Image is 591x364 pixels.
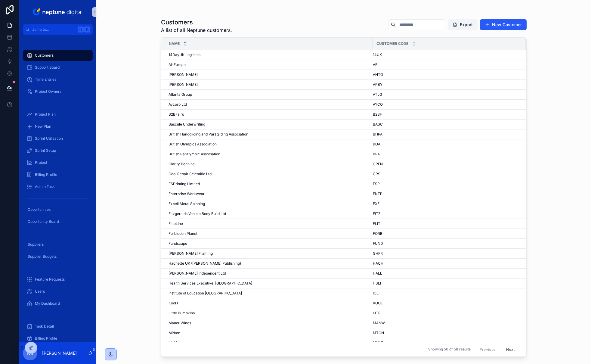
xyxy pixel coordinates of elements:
[373,331,518,335] a: MTON
[373,221,518,226] a: FLIT
[42,350,77,356] p: [PERSON_NAME]
[373,72,383,77] span: ANTG
[23,74,93,85] a: Time Entries
[19,35,96,342] div: scrollable content
[169,41,180,46] span: Name
[35,53,54,58] span: Customers
[169,311,369,316] a: Little Pumpkins
[169,72,369,77] a: [PERSON_NAME]
[35,160,47,165] span: Project
[373,321,385,325] span: MANW
[169,122,369,127] a: Bascule Underwriting
[28,219,59,224] span: Opportunity Board
[169,251,369,256] a: [PERSON_NAME] Framing
[373,152,380,157] span: BPA
[169,132,248,137] span: British Hanggliding and Paragliding Association
[23,321,93,332] a: Task Detail
[373,231,518,236] a: FORB
[35,89,61,94] span: Project Owners
[28,254,57,259] span: Supplier Budgets
[23,86,93,97] a: Project Owners
[169,251,213,256] span: [PERSON_NAME] Framing
[169,62,369,67] a: Al-Furqan
[169,231,369,236] a: Forbidden Planet
[32,7,84,17] img: App logo
[373,191,518,196] a: ENTP
[373,281,381,286] span: HSEI
[169,201,369,206] a: Excell Metal Spinning
[373,182,518,186] a: ESP
[373,251,518,256] a: GHFR
[373,102,383,107] span: AYCO
[169,72,198,77] span: [PERSON_NAME]
[373,261,518,266] a: HACH
[23,239,93,250] a: Suppliers
[169,62,186,67] span: Al-Furqan
[23,145,93,156] a: Sprint Setup
[35,172,57,177] span: Billing Profile
[169,152,220,157] span: British Paralympic Association
[23,50,93,61] a: Customers
[23,62,93,73] a: Support Board
[169,261,369,266] a: Hachette UK ([PERSON_NAME] Publishing)
[169,191,369,196] a: Enterprise Workwear
[35,136,63,141] span: Sprint Utilisation
[23,133,93,144] a: Sprint Utilisation
[169,231,197,236] span: Forbidden Planet
[169,132,369,137] a: British Hanggliding and Paragliding Association
[373,122,383,127] span: BASC
[373,162,518,166] a: CPEN
[169,221,369,226] a: FliteLine
[169,102,187,107] span: Aycorp Ltd
[169,182,200,186] span: ESPrinting Limited
[85,27,90,32] span: K
[23,157,93,168] a: Project
[373,92,382,97] span: ATLG
[169,92,369,97] a: Atlanta Group
[169,241,369,246] a: Fundscape
[373,261,383,266] span: HACH
[169,321,191,325] span: Manor Wines
[373,331,384,335] span: MTON
[169,112,369,117] a: B2BFairs
[373,182,380,186] span: ESP
[169,301,180,306] span: Kool IT
[169,211,226,216] span: Fitzgeralds Vehicle Body Build Ltd
[169,52,369,57] a: 14DayUK Logistics
[35,65,60,70] span: Support Board
[373,271,382,276] span: HALL
[35,148,56,153] span: Sprint Setup
[373,241,518,246] a: FUND
[373,311,381,316] span: LITP
[373,211,381,216] span: FITZ
[373,142,518,147] a: BOA
[23,298,93,309] a: My Dashboard
[23,109,93,120] a: Project Plan
[169,331,369,335] a: Midton
[373,132,382,137] span: BHPA
[169,182,369,186] a: ESPrinting Limited
[373,321,518,325] a: MANW
[169,211,369,216] a: Fitzgeralds Vehicle Body Build Ltd
[373,271,518,276] a: HALL
[169,142,369,147] a: British Olympics Association
[373,241,383,246] span: FUND
[35,324,54,329] span: Task Detail
[169,291,242,296] span: Institute of Education [GEOGRAPHIC_DATA]
[169,162,369,166] a: Clarity Pennine
[502,345,519,354] button: Next
[23,251,93,262] a: Supplier Budgets
[169,221,183,226] span: FliteLine
[373,112,518,117] a: B2BF
[35,301,60,306] span: My Dashboard
[169,172,212,176] span: Cool Repair Scientific Ltd
[169,112,184,117] span: B2BFairs
[169,122,205,127] span: Bascule Underwriting
[23,169,93,180] a: Billing Profile
[169,102,369,107] a: Aycorp Ltd
[169,321,369,325] a: Manor Wines
[373,291,379,296] span: IOEI
[373,102,518,107] a: AYCO
[480,19,527,30] button: New Customer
